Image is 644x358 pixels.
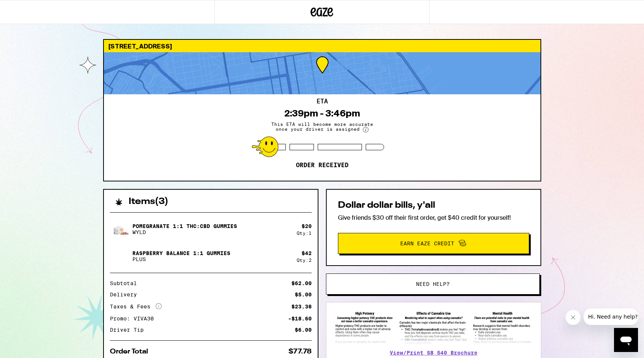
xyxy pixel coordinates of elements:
[132,256,230,262] p: PLUS
[338,214,529,222] p: Give friends $30 off their first order, get $40 credit for yourself!
[297,258,312,263] div: Qty: 2
[326,273,540,295] button: Need help?
[266,122,378,133] span: This ETA will become more accurate once your driver is assigned
[302,223,312,229] div: $ 20
[110,219,131,240] img: Pomegranate 1:1 THC:CBD Gummies
[288,348,312,355] div: $77.78
[295,292,312,297] div: $5.00
[295,327,312,332] div: $6.00
[110,281,142,286] div: Subtotal
[132,223,237,229] p: Pomegranate 1:1 THC:CBD Gummies
[284,108,360,119] div: 2:39pm - 3:46pm
[297,231,312,236] div: Qty: 1
[110,292,142,297] div: Delivery
[288,316,312,321] div: -$18.60
[317,98,328,104] h2: ETA
[132,229,237,235] p: WYLD
[334,310,533,345] img: SB 540 Brochure preview
[584,308,638,325] iframe: Message from company
[291,304,312,309] div: $23.38
[110,246,131,267] img: Raspberry BALANCE 1:1 Gummies
[110,303,162,310] div: Taxes & Fees
[104,40,540,52] div: [STREET_ADDRESS]
[338,233,529,254] button: Earn Eaze Credit
[614,328,638,352] iframe: Button to launch messaging window
[390,350,477,356] a: View/Print SB 540 Brochure
[338,201,529,210] h2: Dollar dollar bills, y'all
[296,162,348,169] p: Order received
[400,241,454,246] span: Earn Eaze Credit
[110,327,149,332] div: Driver Tip
[110,348,153,355] div: Order Total
[416,281,450,287] span: Need help?
[129,197,168,206] h2: Items ( 3 )
[291,281,312,286] div: $62.00
[110,316,159,321] div: Promo: VIVA30
[132,250,230,256] p: Raspberry BALANCE 1:1 Gummies
[566,310,581,325] iframe: Close message
[302,250,312,256] div: $ 42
